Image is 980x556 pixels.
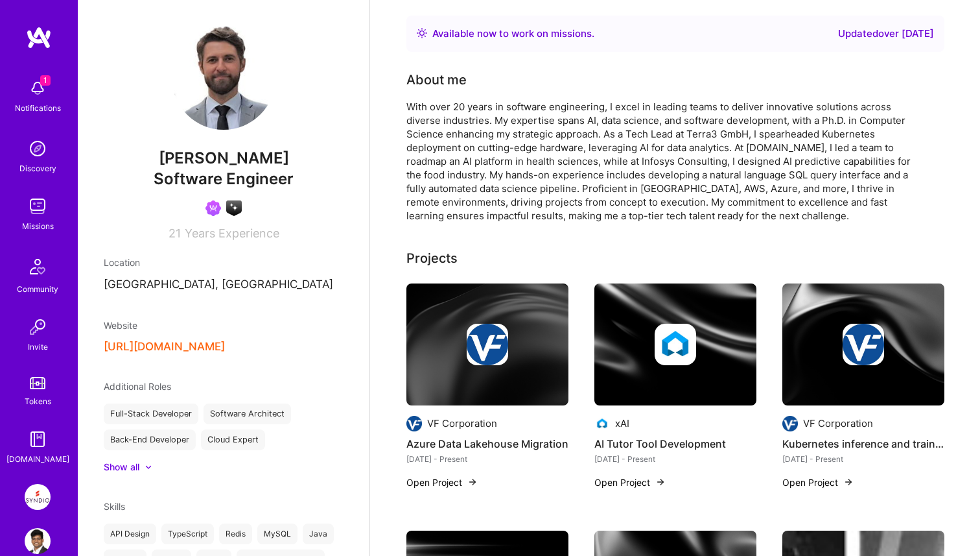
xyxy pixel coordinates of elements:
div: Full-Stack Developer [104,404,198,424]
div: Back-End Developer [104,429,196,450]
img: Company logo [406,416,422,431]
img: Availability [417,28,427,38]
div: API Design [104,524,156,544]
img: Company logo [655,324,696,365]
span: Skills [104,501,125,512]
a: Syndio: Transformation Engine Modernization [21,484,54,510]
img: User Avatar [172,26,275,130]
div: Java [303,524,334,544]
span: [PERSON_NAME] [104,149,344,168]
button: Open Project [406,476,478,489]
span: Additional Roles [104,381,171,392]
img: Company logo [467,324,508,365]
img: Company logo [594,416,610,431]
div: [DATE] - Present [594,452,756,466]
div: xAI [615,417,629,430]
div: MySQL [257,524,297,544]
img: Been on Mission [205,200,221,216]
h4: Kubernetes inference and training for Generative AI (Diffusion models) [782,435,944,452]
img: arrow-right [467,477,478,487]
div: [DATE] - Present [406,452,568,466]
h4: Azure Data Lakehouse Migration [406,435,568,452]
div: [DATE] - Present [782,452,944,466]
div: Show all [104,461,139,474]
img: Syndio: Transformation Engine Modernization [25,484,51,510]
button: Open Project [782,476,854,489]
img: A.I. guild [226,200,242,216]
div: Available now to work on missions . [432,26,594,42]
div: Tokens [25,394,51,408]
div: With over 20 years in software engineering, I excel in leading teams to deliver innovative soluti... [406,100,925,223]
img: discovery [25,136,51,162]
div: VF Corporation [803,417,873,430]
div: VF Corporation [427,417,497,430]
div: Location [104,256,344,269]
div: Invite [28,340,48,354]
img: bell [25,75,51,101]
div: Cloud Expert [201,429,265,450]
button: Open Project [594,476,666,489]
div: Updated over [DATE] [838,26,934,42]
img: arrow-right [655,477,666,487]
span: 21 [169,226,181,240]
img: logo [26,26,52,49]
span: Years Experience [185,226,279,240]
div: Discovery [19,162,56,175]
div: Projects [406,248,458,268]
span: 1 [40,75,51,86]
p: [GEOGRAPHIC_DATA], [GEOGRAPHIC_DATA] [104,277,344,293]
div: Redis [219,524,252,544]
h4: AI Tutor Tool Development [594,435,756,452]
img: cover [406,284,568,405]
button: [URL][DOMAIN_NAME] [104,340,225,354]
div: Software Architect [204,404,291,424]
span: Software Engineer [154,169,294,188]
img: guide book [25,426,51,452]
img: arrow-right [843,477,854,487]
img: tokens [30,377,45,389]
img: cover [594,284,756,405]
img: teamwork [25,193,51,219]
div: TypeScript [161,524,214,544]
img: Company logo [843,324,884,365]
span: Website [104,320,137,331]
img: Community [22,251,53,282]
div: About me [406,70,467,90]
div: Notifications [15,101,61,115]
img: User Avatar [25,528,51,554]
a: User Avatar [21,528,54,554]
div: [DOMAIN_NAME] [6,452,69,466]
img: Company logo [782,416,798,431]
img: Invite [25,314,51,340]
img: cover [782,284,944,405]
div: Community [17,282,58,296]
div: Missions [22,219,54,233]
